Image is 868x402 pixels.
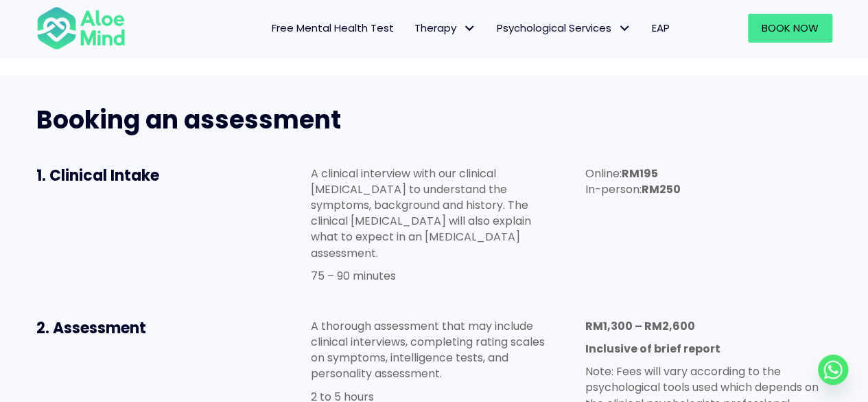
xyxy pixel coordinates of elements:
span: 2. Assessment [36,317,146,339]
span: Psychological Services [497,21,631,35]
span: Free Mental Health Test [272,21,394,35]
span: Booking an assessment [36,102,341,137]
img: Aloe mind Logo [36,5,126,51]
strong: RM250 [641,181,680,197]
a: Whatsapp [818,355,848,385]
a: Free Mental Health Test [261,14,404,43]
strong: Inclusive of brief report [585,341,720,357]
a: TherapyTherapy: submenu [404,14,486,43]
strong: RM195 [621,166,657,181]
nav: Menu [143,14,680,43]
p: A thorough assessment that may include clinical interviews, completing rating scales on symptoms,... [310,318,557,382]
a: Book Now [748,14,832,43]
a: Psychological ServicesPsychological Services: submenu [486,14,642,43]
span: Book Now [762,21,819,35]
p: 75 – 90 minutes [310,268,557,284]
strong: RM1,300 – RM2,600 [585,318,694,334]
span: EAP [652,21,670,35]
span: Therapy [414,21,476,35]
span: Psychological Services: submenu [615,19,635,38]
span: Therapy: submenu [460,19,480,38]
p: Online: In-person: [585,166,832,197]
a: EAP [642,14,680,43]
span: 1. Clinical Intake [36,165,159,186]
p: A clinical interview with our clinical [MEDICAL_DATA] to understand the symptoms, background and ... [310,166,557,261]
